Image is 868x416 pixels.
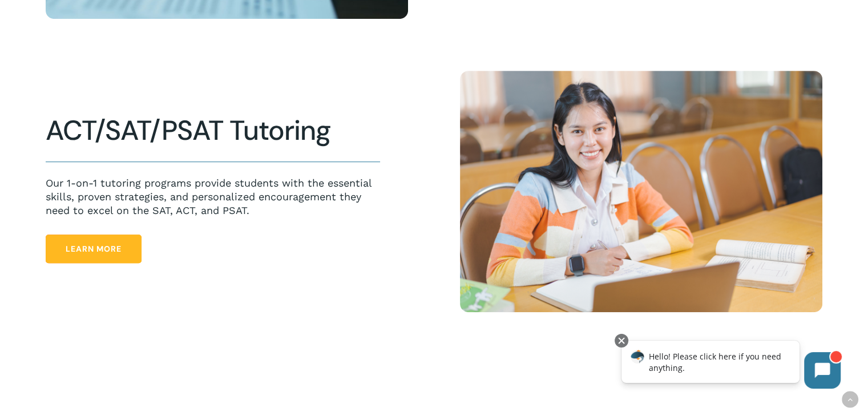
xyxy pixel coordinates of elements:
[609,332,852,400] iframe: Chatbot
[46,114,380,147] h2: ACT/SAT/PSAT Tutoring
[46,176,380,217] p: Our 1-on-1 tutoring programs provide students with the essential skills, proven strategies, and p...
[66,243,122,255] span: Learn More
[460,71,822,313] img: Happy Students 6
[46,235,142,263] a: Learn More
